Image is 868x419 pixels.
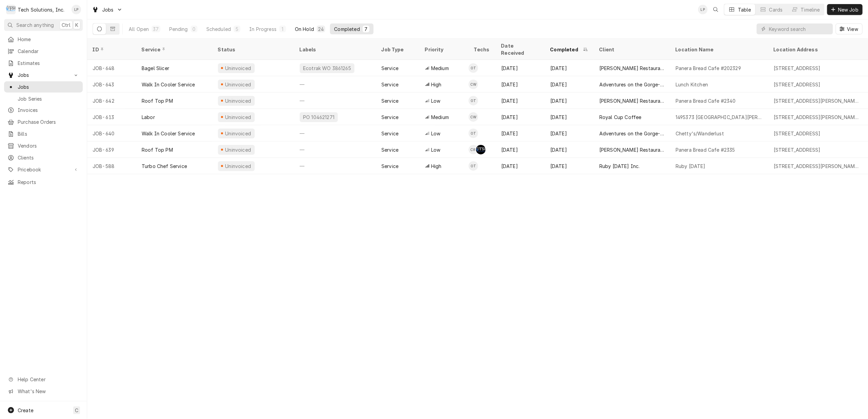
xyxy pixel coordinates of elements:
div: [PERSON_NAME] Restaurant Group [599,65,665,72]
div: [STREET_ADDRESS][PERSON_NAME][PERSON_NAME] [774,163,861,170]
div: ID [93,46,129,53]
div: Ruby [DATE] [676,163,706,170]
div: Service [381,146,398,153]
div: All Open [129,26,149,33]
div: — [294,141,376,158]
div: 1495373 [GEOGRAPHIC_DATA][PERSON_NAME]/Midway Hospitality LLC [676,114,763,121]
a: Invoices [4,104,83,116]
span: New Job [837,6,860,13]
div: Royal Cup Coffee [599,114,642,121]
a: Job Series [4,93,83,104]
div: Tech Solutions, Inc. [18,6,64,13]
span: Home [18,36,79,43]
div: Date Received [501,42,538,56]
div: OT [469,63,478,73]
a: Go to Help Center [4,374,83,385]
div: [DATE] [545,109,594,125]
span: Low [431,130,440,137]
a: Jobs [4,81,83,93]
div: Lisa Paschal's Avatar [698,5,708,14]
div: Adventures on the Gorge-Aramark Destinations [599,130,665,137]
div: Service [381,130,398,137]
span: Jobs [102,6,114,13]
span: Create [18,407,33,413]
div: [DATE] [496,141,545,158]
div: Completed [334,26,360,33]
a: Calendar [4,46,83,57]
span: Bills [18,130,79,137]
div: Otis Tooley's Avatar [469,129,478,138]
div: Ruby [DATE] Inc. [599,163,640,170]
div: [STREET_ADDRESS] [774,65,821,72]
div: Coleton Wallace's Avatar [469,80,478,89]
div: Roof Top PM [142,146,173,153]
div: OT [469,161,478,171]
div: [DATE] [496,158,545,174]
div: Ecotrak WO 3861265 [302,65,352,72]
div: Otis Tooley's Avatar [469,96,478,105]
span: What's New [18,388,79,395]
div: JOB-640 [87,125,136,141]
div: Lisa Paschal's Avatar [72,5,81,14]
div: Walk In Cooler Service [142,81,195,88]
div: LP [698,5,708,14]
div: JOB-639 [87,141,136,158]
span: Reports [18,179,79,186]
div: Timeline [801,6,820,13]
div: JOB-648 [87,60,136,76]
div: [STREET_ADDRESS][PERSON_NAME][PERSON_NAME] [774,114,861,121]
div: Coleton Wallace's Avatar [469,145,478,154]
div: Status [218,46,287,53]
div: PO 104621271 [302,114,335,121]
div: 0 [192,26,196,33]
div: 37 [153,26,159,33]
span: High [431,163,442,170]
a: Clients [4,152,83,163]
a: Bills [4,128,83,139]
div: Adventures on the Gorge-Aramark Destinations [599,81,665,88]
div: CW [469,80,478,89]
div: [STREET_ADDRESS] [774,130,821,137]
div: 1 [281,26,285,33]
span: Estimates [18,60,79,67]
input: Keyword search [769,23,830,34]
span: Ctrl [62,21,70,29]
div: [DATE] [545,93,594,109]
div: Uninvoiced [224,146,252,153]
div: Service [381,81,398,88]
div: [STREET_ADDRESS] [774,146,821,153]
div: — [294,93,376,109]
div: Labels [300,46,370,53]
div: Roof Top PM [142,97,173,104]
div: Service [381,114,398,121]
div: 24 [318,26,324,33]
span: Job Series [18,95,79,102]
div: Tech Solutions, Inc.'s Avatar [6,5,16,14]
div: [DATE] [496,60,545,76]
div: Service [381,163,398,170]
div: — [294,158,376,174]
div: Job Type [381,46,414,53]
span: Clients [18,154,79,161]
span: Search anything [16,21,54,29]
div: Table [738,6,751,13]
div: SB [476,145,486,154]
div: [STREET_ADDRESS] [774,81,821,88]
div: In Progress [249,26,277,33]
div: Panera Bread Cafe #202329 [676,65,741,72]
div: Uninvoiced [224,130,252,137]
div: Coleton Wallace's Avatar [469,112,478,122]
div: [PERSON_NAME] Restaurant Group [599,97,665,104]
div: — [294,76,376,93]
div: JOB-613 [87,109,136,125]
div: Otis Tooley's Avatar [469,161,478,171]
div: CW [469,112,478,122]
div: Uninvoiced [224,65,252,72]
div: — [294,125,376,141]
span: Calendar [18,48,79,55]
span: Pricebook [18,166,69,173]
div: Location Name [676,46,761,53]
span: C [75,407,78,414]
div: Walk In Cooler Service [142,130,195,137]
div: JOB-588 [87,158,136,174]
